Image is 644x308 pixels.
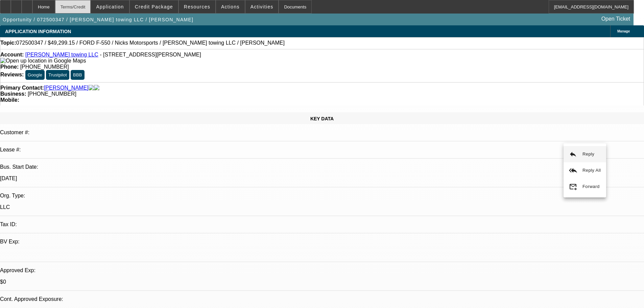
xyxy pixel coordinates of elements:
a: [PERSON_NAME] towing LLC [25,52,98,57]
button: Credit Package [130,0,178,13]
span: Opportunity / 072500347 / [PERSON_NAME] towing LLC / [PERSON_NAME] [3,17,193,22]
span: Forward [582,184,600,189]
button: Application [91,0,129,13]
button: Resources [179,0,215,13]
span: [PHONE_NUMBER] [20,64,69,70]
span: KEY DATA [310,116,334,121]
button: BBB [71,70,85,80]
strong: Topic: [0,40,16,46]
span: Credit Package [135,4,173,9]
button: Google [25,70,45,80]
span: Manage [617,29,630,33]
span: Application [96,4,124,9]
strong: Business: [0,91,26,97]
span: Reply All [582,168,601,173]
a: Open Ticket [599,13,633,25]
a: View Google Maps [0,58,86,64]
span: [PHONE_NUMBER] [28,91,76,97]
strong: Phone: [0,64,19,70]
strong: Reviews: [0,72,24,77]
strong: Account: [0,52,24,57]
span: 072500347 / $49,299.15 / FORD F-550 / Nicks Motorsports / [PERSON_NAME] towing LLC / [PERSON_NAME] [16,40,285,46]
strong: Mobile: [0,97,19,103]
strong: Primary Contact: [0,85,44,91]
span: APPLICATION INFORMATION [5,29,71,34]
span: Reply [582,151,594,157]
span: - [STREET_ADDRESS][PERSON_NAME] [100,52,201,57]
button: Trustpilot [46,70,69,80]
a: [PERSON_NAME] [44,85,89,91]
mat-icon: reply_all [569,166,577,174]
mat-icon: reply [569,150,577,158]
span: Activities [251,4,273,9]
button: Activities [245,0,279,13]
img: linkedin-icon.png [94,85,99,91]
mat-icon: forward_to_inbox [569,183,577,191]
img: Open up location in Google Maps [0,58,86,64]
img: facebook-icon.png [89,85,94,91]
span: Actions [221,4,240,9]
button: Actions [216,0,245,13]
span: Resources [184,4,210,9]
